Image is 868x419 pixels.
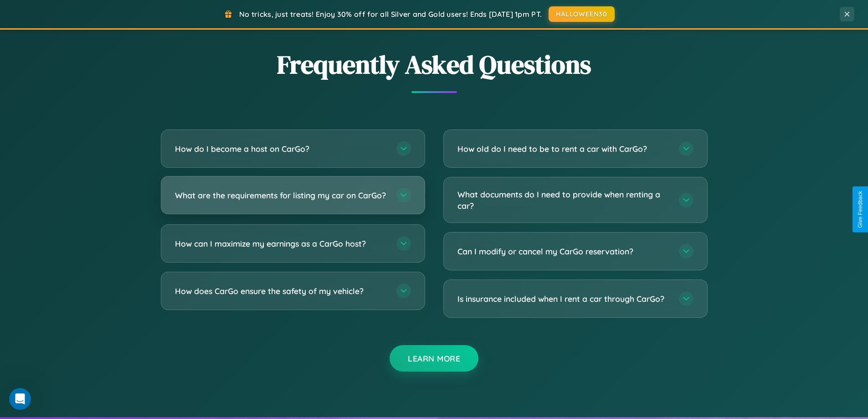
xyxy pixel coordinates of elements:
h3: What are the requirements for listing my car on CarGo? [175,190,387,201]
h3: How do I become a host on CarGo? [175,143,387,155]
h3: What documents do I need to provide when renting a car? [457,189,670,211]
h3: Can I modify or cancel my CarGo reservation? [457,246,670,257]
h3: How does CarGo ensure the safety of my vehicle? [175,285,387,297]
button: Learn More [390,345,478,372]
h3: How old do I need to be to rent a car with CarGo? [457,143,670,155]
div: Give Feedback [857,191,863,228]
span: No tricks, just treats! Enjoy 30% off for all Silver and Gold users! Ends [DATE] 1pm PT. [239,10,542,19]
h3: How can I maximize my earnings as a CarGo host? [175,238,387,249]
iframe: Intercom live chat [9,388,31,410]
button: HALLOWEEN30 [549,6,615,22]
h3: Is insurance included when I rent a car through CarGo? [457,293,670,305]
h2: Frequently Asked Questions [161,47,708,82]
